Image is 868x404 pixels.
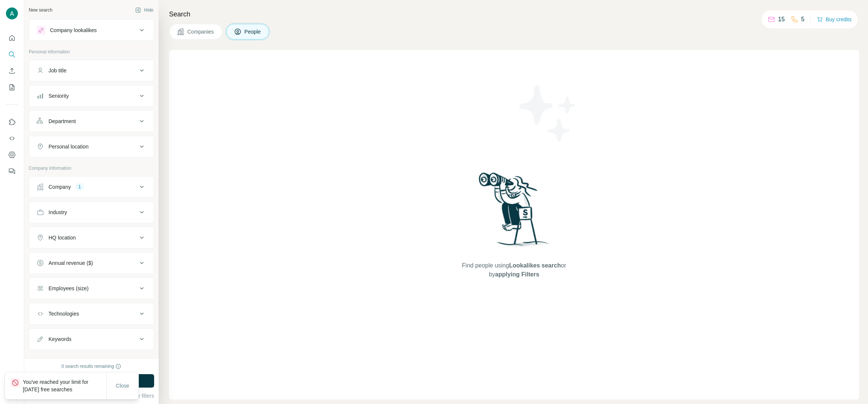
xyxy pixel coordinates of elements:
button: Hide [130,4,159,16]
button: Use Surfe on LinkedIn [6,115,18,129]
div: Keywords [49,335,71,343]
button: Department [29,112,154,130]
img: Surfe Illustration - Woman searching with binoculars [475,170,553,254]
div: 0 search results remaining [62,363,122,370]
button: Dashboard [6,148,18,162]
p: Personal information [29,48,154,55]
span: applying Filters [495,271,539,278]
div: Industry [49,209,67,216]
div: Seniority [49,92,69,100]
p: 15 [778,15,785,24]
button: Enrich CSV [6,64,18,78]
div: Department [49,118,76,125]
span: Companies [187,28,215,35]
div: Company lookalikes [50,26,97,34]
img: Avatar [6,7,18,19]
button: Search [6,48,18,61]
button: Job title [29,62,154,79]
div: Technologies [49,310,79,317]
span: Find people using or by [454,261,574,279]
button: Company1 [29,178,154,196]
div: New search [29,7,52,13]
div: Company [49,183,71,191]
div: Employees (size) [49,285,88,292]
button: Buy credits [817,14,852,25]
button: Close [111,379,135,392]
button: HQ location [29,229,154,247]
button: My lists [6,81,18,94]
button: Annual revenue ($) [29,254,154,272]
button: Seniority [29,87,154,105]
button: Quick start [6,31,18,45]
span: Close [116,382,129,389]
div: Personal location [49,143,88,150]
h4: Search [169,9,859,19]
button: Employees (size) [29,279,154,297]
img: Surfe Illustration - Stars [514,80,581,147]
div: 1 [75,184,84,190]
button: Use Surfe API [6,132,18,145]
button: Personal location [29,138,154,156]
div: Job title [49,67,66,74]
button: Company lookalikes [29,21,154,39]
p: You've reached your limit for [DATE] free searches [23,378,106,393]
p: Results preferences [29,357,154,364]
p: 5 [801,15,805,24]
div: Annual revenue ($) [49,259,93,267]
p: Company information [29,165,154,172]
span: Lookalikes search [509,262,561,269]
button: Feedback [6,165,18,178]
div: HQ location [49,234,76,241]
button: Industry [29,203,154,221]
span: People [244,28,262,35]
button: Technologies [29,305,154,323]
button: Keywords [29,330,154,348]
